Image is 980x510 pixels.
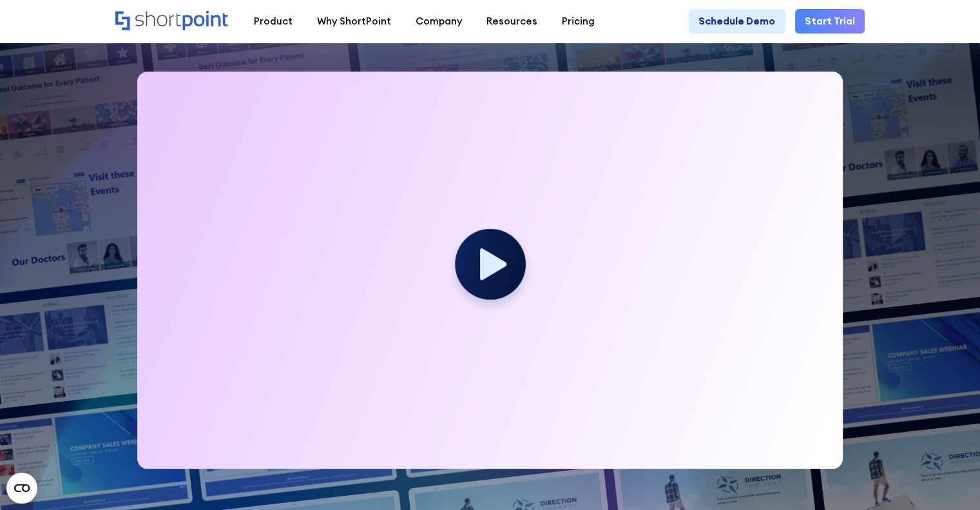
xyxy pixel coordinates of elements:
[474,9,550,34] a: Resources
[916,448,980,510] iframe: Chat Widget
[115,11,229,32] a: Home
[795,9,865,34] a: Start Trial
[403,9,474,34] a: Company
[317,14,391,29] div: Why ShortPoint
[416,14,462,29] div: Company
[242,9,305,34] a: Product
[550,9,607,34] a: Pricing
[254,14,293,29] div: Product
[6,473,37,504] button: Open CMP widget
[562,14,595,29] div: Pricing
[305,9,403,34] a: Why ShortPoint
[689,9,785,34] a: Schedule Demo
[486,14,537,29] div: Resources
